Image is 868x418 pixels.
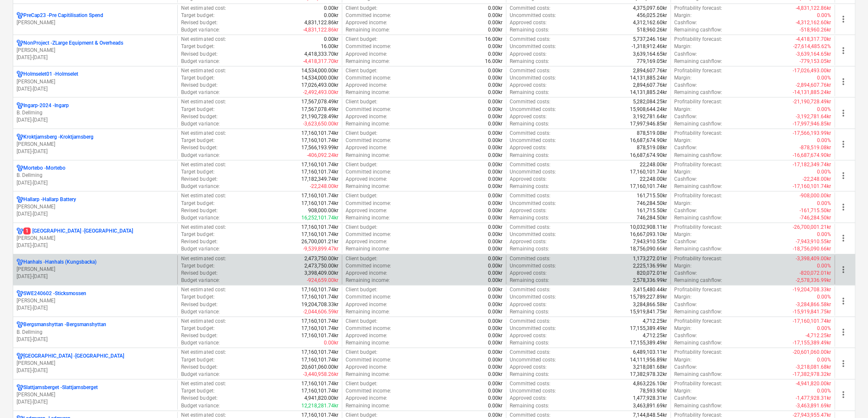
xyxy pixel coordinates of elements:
p: Kroktjarnsberg - Kroktjarnsberg [23,134,94,141]
div: Ingarp-2024 -IngarpB. Dellming[DATE]-[DATE] [17,102,174,124]
span: more_vert [838,327,848,337]
div: Project has multi currencies enabled [17,290,23,297]
p: NonProject - ZLarge Equipment & Overheads [23,40,123,47]
p: Revised budget : [181,82,217,89]
p: Committed costs : [510,192,550,199]
p: [DATE] - [DATE] [17,367,174,374]
p: Bergsmanshyttan - Bergsmanshyttan [23,321,106,328]
p: Revised budget : [181,51,217,58]
p: 0.00kr [488,74,502,82]
div: PreCap23 -Pre Capitilisation Spend[PERSON_NAME] [17,12,174,26]
p: Hanhals - Hanhals (Kungsbacka) [23,259,96,266]
p: Budget variance : [181,26,219,34]
div: Project has multi currencies enabled [17,71,23,78]
p: Uncommitted costs : [510,106,556,113]
p: Client budget : [346,67,377,74]
p: -22,248.00kr [803,176,831,183]
p: Target budget : [181,12,214,19]
p: [DATE] - [DATE] [17,398,174,406]
div: Project has multi currencies enabled [17,353,23,360]
p: Budget variance : [181,152,219,159]
div: Bergsmanshyttan -BergsmanshyttanB. Dellming[DATE]-[DATE] [17,321,174,343]
p: 16.00kr [485,58,502,65]
div: Project has multi currencies enabled [17,40,23,47]
p: 0.00kr [488,89,502,96]
p: 16,252,101.74kr [301,214,338,222]
p: 0.00kr [488,144,502,151]
p: -4,831,122.86kr [796,5,831,12]
span: more_vert [838,77,848,87]
p: 22,248.00kr [640,161,667,168]
p: Remaining cashflow : [674,58,722,65]
p: 4,831,122.86kr [304,19,338,26]
p: -17,997,946.85kr [793,120,831,128]
p: [DATE] - [DATE] [17,179,174,187]
p: Budget variance : [181,58,219,65]
p: Margin : [674,74,692,82]
p: 0.00kr [488,192,502,199]
p: 0.00kr [488,82,502,89]
p: 0.00kr [488,183,502,190]
p: -4,312,162.60kr [796,19,831,26]
div: 1[GEOGRAPHIC_DATA] -[GEOGRAPHIC_DATA][PERSON_NAME][DATE]-[DATE] [17,227,174,249]
p: Remaining cashflow : [674,152,722,159]
p: 0.00% [817,74,831,82]
p: -14,131,885.24kr [793,89,831,96]
p: [PERSON_NAME] [17,266,174,273]
p: [DATE] - [DATE] [17,148,174,155]
p: 5,282,084.25kr [633,98,667,105]
p: Committed income : [346,168,391,176]
div: Mortebo -MorteboB. Dellming[DATE]-[DATE] [17,165,174,186]
p: Client budget : [346,98,377,105]
p: Budget variance : [181,89,219,96]
p: Committed income : [346,106,391,113]
p: Uncommitted costs : [510,12,556,19]
p: 17,160,101.74kr [301,192,338,199]
p: Approved income : [346,176,387,183]
p: Committed income : [346,137,391,144]
span: more_vert [838,14,848,24]
p: 17,160,101.74kr [301,130,338,137]
p: Cashflow : [674,82,697,89]
p: [PERSON_NAME] [17,235,174,242]
div: Project has multi currencies enabled [17,134,23,141]
p: Cashflow : [674,51,697,58]
p: 0.00% [817,12,831,19]
p: 0.00kr [488,113,502,120]
p: Target budget : [181,137,214,144]
p: 0.00kr [324,12,338,19]
p: Committed costs : [510,36,550,43]
div: [GEOGRAPHIC_DATA] -[GEOGRAPHIC_DATA][PERSON_NAME][DATE]-[DATE] [17,353,174,374]
p: [GEOGRAPHIC_DATA] - [GEOGRAPHIC_DATA] [23,227,133,235]
p: Profitability forecast : [674,161,722,168]
p: 17,160,101.74kr [301,168,338,176]
p: Target budget : [181,168,214,176]
p: Uncommitted costs : [510,43,556,50]
p: Committed income : [346,12,391,19]
p: Mortebo - Mortebo [23,165,65,172]
p: Client budget : [346,192,377,199]
p: 14,131,885.24kr [630,89,667,96]
p: Approved costs : [510,176,547,183]
p: 0.00kr [488,106,502,113]
p: Margin : [674,12,692,19]
p: Margin : [674,168,692,176]
p: 0.00kr [324,36,338,43]
p: Uncommitted costs : [510,137,556,144]
p: B. Dellming [17,109,174,117]
p: 779,169.05kr [637,58,667,65]
p: 0.00kr [488,5,502,12]
p: Approved income : [346,82,387,89]
p: -4,831,122.86kr [303,26,338,34]
p: Profitability forecast : [674,5,722,12]
p: Remaining income : [346,183,390,190]
p: -161,715.50kr [800,207,831,214]
p: Remaining costs : [510,26,549,34]
p: [PERSON_NAME] [17,203,174,210]
p: Cashflow : [674,19,697,26]
p: 2,894,607.76kr [633,82,667,89]
p: [GEOGRAPHIC_DATA] - [GEOGRAPHIC_DATA] [23,353,124,360]
p: Client budget : [346,5,377,12]
p: [DATE] - [DATE] [17,273,174,280]
p: Net estimated cost : [181,67,226,74]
